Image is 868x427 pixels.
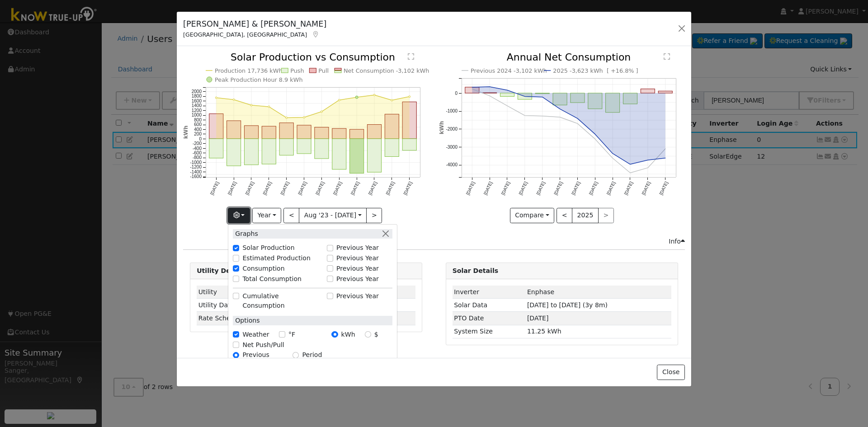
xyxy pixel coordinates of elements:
circle: onclick="" [628,163,632,166]
circle: onclick="" [664,147,667,151]
label: Solar Production [242,243,294,253]
label: Options [233,316,259,325]
circle: onclick="" [576,122,579,126]
text:  [664,53,670,60]
text: kWh [439,121,445,135]
circle: onclick="" [505,104,509,108]
span: 11.25 kWh [527,328,561,335]
input: Weather [233,331,239,338]
circle: onclick="" [593,137,597,141]
rect: onclick="" [227,121,241,139]
circle: onclick="" [611,157,614,160]
input: Period [292,352,299,358]
text: 0 [199,136,202,141]
span: [DATE] [527,314,549,322]
rect: onclick="" [641,89,655,93]
rect: onclick="" [332,139,346,169]
td: System Size [453,325,526,338]
label: $ [374,330,378,339]
label: Cumulative Consumption [242,291,322,310]
circle: onclick="" [664,156,667,160]
rect: onclick="" [297,125,311,139]
input: Previous Year [327,245,333,251]
label: Period [302,350,322,360]
label: Previous Year [336,274,379,284]
button: < [283,208,299,223]
h5: [PERSON_NAME] & [PERSON_NAME] [183,18,326,30]
label: Previous Year [242,350,283,369]
rect: onclick="" [571,93,585,103]
label: Previous Year [336,253,379,263]
text: 0 [455,91,458,96]
label: kWh [341,330,355,339]
rect: onclick="" [350,130,364,139]
text: 400 [194,127,202,132]
text: [DATE] [553,181,563,196]
circle: onclick="" [523,114,527,117]
div: Info [669,237,685,246]
circle: onclick="" [250,104,252,106]
rect: onclick="" [500,93,514,96]
text: Production 17,736 kWh [215,67,283,74]
input: Net Push/Pull [233,342,239,348]
strong: Utility Details [197,267,246,274]
text: -1000 [190,160,202,165]
circle: onclick="" [540,95,544,99]
circle: onclick="" [505,89,509,92]
text: Pull [319,67,329,74]
text: [DATE] [227,181,237,196]
rect: onclick="" [535,93,549,94]
button: Aug '23 - [DATE] [299,208,367,223]
rect: onclick="" [209,139,223,158]
text: 2000 [192,89,202,94]
rect: onclick="" [350,139,364,174]
text: [DATE] [588,181,599,196]
rect: onclick="" [623,93,637,104]
rect: onclick="" [279,139,293,155]
text: [DATE] [315,181,325,196]
text: 1600 [192,99,202,103]
text: [DATE] [209,181,220,196]
td: Solar Data [453,299,526,312]
text: [DATE] [606,181,616,196]
rect: onclick="" [605,93,619,113]
text: 1000 [192,113,202,118]
text: kWh [183,126,189,139]
rect: onclick="" [588,93,602,109]
text: -1400 [190,169,202,174]
circle: onclick="" [593,132,597,136]
text: -400 [193,146,202,151]
circle: onclick="" [576,117,579,121]
text: [DATE] [535,181,546,196]
circle: onclick="" [523,95,527,99]
rect: onclick="" [403,139,417,150]
text: -1000 [446,109,458,114]
text: [DATE] [368,181,378,196]
text: Push [290,67,304,74]
text: [DATE] [332,181,343,196]
circle: onclick="" [540,114,544,118]
text: [DATE] [482,181,493,196]
label: Previous Year [336,243,379,253]
rect: onclick="" [315,139,329,159]
circle: onclick="" [321,111,323,113]
circle: onclick="" [558,107,561,111]
button: Year [252,208,281,223]
rect: onclick="" [262,127,276,139]
text: 800 [194,117,202,122]
rect: onclick="" [332,129,346,139]
rect: onclick="" [315,127,329,139]
text: -4000 [446,163,458,168]
text: 1800 [192,94,202,99]
text: Net Consumption -3,102 kWh [344,67,429,74]
label: Weather [242,330,269,339]
label: Consumption [242,264,284,273]
text: [DATE] [623,181,633,196]
circle: onclick="" [611,152,614,155]
text: Solar Production vs Consumption [231,52,395,63]
button: > [366,208,382,223]
rect: onclick="" [385,139,399,157]
input: Previous Year [327,255,333,261]
circle: onclick="" [409,96,410,98]
text: [DATE] [403,181,413,196]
